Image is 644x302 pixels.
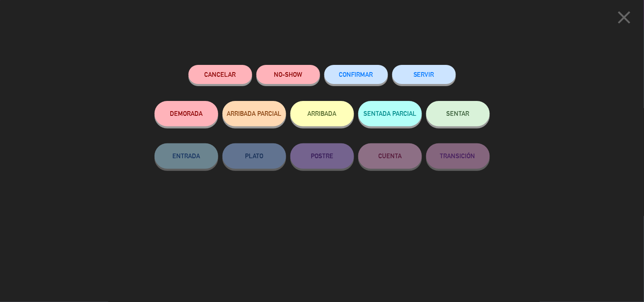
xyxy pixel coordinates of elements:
span: ARRIBADA PARCIAL [227,110,281,117]
button: PLATO [222,143,286,169]
button: Cancelar [188,65,252,84]
button: ENTRADA [155,143,218,169]
button: TRANSICIÓN [426,143,490,169]
button: close [611,6,638,31]
button: ARRIBADA [290,101,354,126]
button: DEMORADA [155,101,218,126]
button: CONFIRMAR [324,65,388,84]
button: NO-SHOW [256,65,320,84]
span: CONFIRMAR [339,71,373,78]
button: SENTADA PARCIAL [358,101,422,126]
button: SERVIR [392,65,456,84]
button: POSTRE [290,143,354,169]
span: SENTAR [447,110,470,117]
i: close [614,7,635,28]
button: CUENTA [358,143,422,169]
button: ARRIBADA PARCIAL [222,101,286,126]
button: SENTAR [426,101,490,126]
